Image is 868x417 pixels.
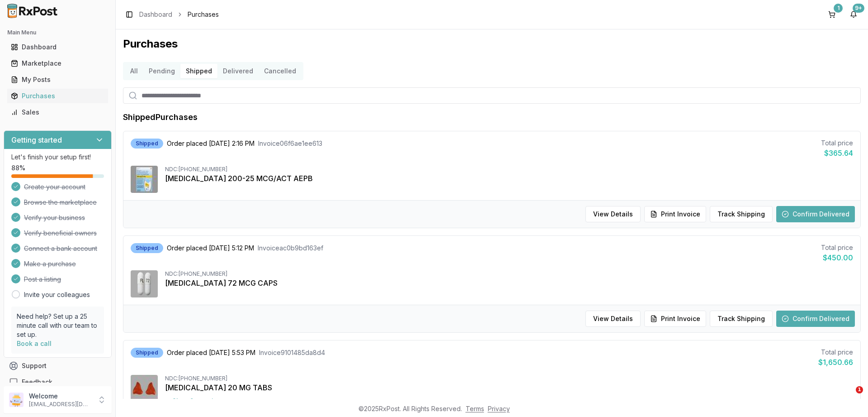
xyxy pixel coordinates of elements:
button: Feedback [4,374,112,390]
h2: Main Menu [7,29,108,36]
button: Dashboard [4,40,112,54]
div: [MEDICAL_DATA] 72 MCG CAPS [165,278,853,288]
a: Marketplace [7,55,108,72]
div: Total price [818,348,853,357]
button: Print Invoice [644,311,706,327]
button: Confirm Delivered [776,206,855,222]
p: Need help? Set up a 25 minute call with our team to set up. [17,312,99,339]
div: $365.64 [821,148,853,158]
h1: Purchases [123,37,861,51]
span: Invoice ac0b9bd163ef [258,244,323,253]
button: Track Shipping [710,206,773,222]
div: Shipped [131,139,163,149]
button: Purchases [4,89,112,103]
span: Post a listing [24,275,61,284]
span: 1 [856,386,863,393]
span: Order placed [DATE] 2:16 PM [167,139,255,148]
p: [EMAIL_ADDRESS][DOMAIN_NAME] [29,401,92,408]
div: Marketplace [11,59,104,68]
span: Invoice 06f6ae1ee613 [258,139,322,148]
div: 9+ [853,4,864,13]
p: Let's finish your setup first! [11,153,104,162]
a: Dashboard [139,10,172,19]
button: Support [4,358,112,374]
button: 1 [825,7,839,22]
iframe: Intercom live chat [837,386,859,408]
a: My Posts [7,72,108,88]
button: Show2more items [165,393,236,409]
span: Purchases [188,10,219,19]
a: Book a call [17,340,52,347]
button: Shipped [180,64,217,78]
img: Linzess 72 MCG CAPS [131,270,158,297]
button: Track Shipping [710,311,773,327]
div: NDC: [PHONE_NUMBER] [165,375,853,382]
button: View Details [585,311,641,327]
h3: Getting started [11,134,62,145]
div: My Posts [11,75,104,84]
img: User avatar [9,393,24,407]
div: [MEDICAL_DATA] 20 MG TABS [165,382,853,393]
div: $450.00 [821,252,853,263]
button: Cancelled [259,64,302,78]
div: Sales [11,108,104,117]
div: NDC: [PHONE_NUMBER] [165,166,853,173]
div: Shipped [131,348,163,358]
div: Dashboard [11,43,104,52]
div: NDC: [PHONE_NUMBER] [165,270,853,278]
span: 88 % [11,163,25,173]
a: Sales [7,104,108,120]
div: 1 [834,4,843,13]
span: Browse the marketplace [24,198,97,207]
a: Invite your colleagues [24,290,90,299]
p: Welcome [29,392,92,401]
div: $1,650.66 [818,357,853,368]
button: My Posts [4,72,112,87]
span: Connect a bank account [24,244,97,253]
div: [MEDICAL_DATA] 200-25 MCG/ACT AEPB [165,173,853,184]
span: Create your account [24,182,85,192]
nav: breadcrumb [139,10,219,19]
span: Invoice 9101485da8d4 [259,348,325,357]
a: Purchases [7,88,108,104]
div: Shipped [131,243,163,253]
button: Confirm Delivered [776,311,855,327]
a: Privacy [488,405,510,412]
button: All [125,64,143,78]
button: Pending [143,64,180,78]
button: Delivered [217,64,259,78]
button: View Details [585,206,641,222]
span: Order placed [DATE] 5:12 PM [167,244,254,253]
div: Purchases [11,91,104,101]
button: Print Invoice [644,206,706,222]
img: Xarelto 20 MG TABS [131,375,158,402]
a: Terms [466,405,484,412]
span: Feedback [22,378,52,387]
span: Make a purchase [24,259,76,268]
span: Order placed [DATE] 5:53 PM [167,348,255,357]
button: 9+ [846,7,861,22]
img: RxPost Logo [4,4,61,18]
div: Total price [821,139,853,148]
span: Verify beneficial owners [24,229,97,238]
button: Marketplace [4,56,112,71]
div: Total price [821,243,853,252]
img: Breo Ellipta 200-25 MCG/ACT AEPB [131,166,158,193]
button: Sales [4,105,112,120]
a: Dashboard [7,39,108,55]
span: Verify your business [24,213,85,222]
h1: Shipped Purchases [123,111,198,124]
